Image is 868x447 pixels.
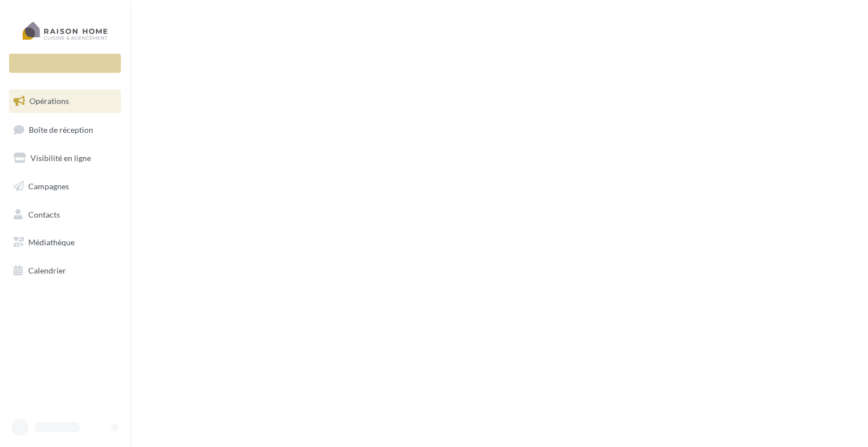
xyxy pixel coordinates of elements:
[29,124,93,134] span: Boîte de réception
[28,266,66,275] span: Calendrier
[7,203,123,227] a: Contacts
[7,259,123,283] a: Calendrier
[29,96,69,106] span: Opérations
[7,118,123,142] a: Boîte de réception
[28,181,69,191] span: Campagnes
[31,153,91,163] span: Visibilité en ligne
[7,146,123,170] a: Visibilité en ligne
[28,237,75,247] span: Médiathèque
[7,231,123,254] a: Médiathèque
[7,175,123,198] a: Campagnes
[7,89,123,113] a: Opérations
[9,54,121,73] div: Nouvelle campagne
[28,209,60,219] span: Contacts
